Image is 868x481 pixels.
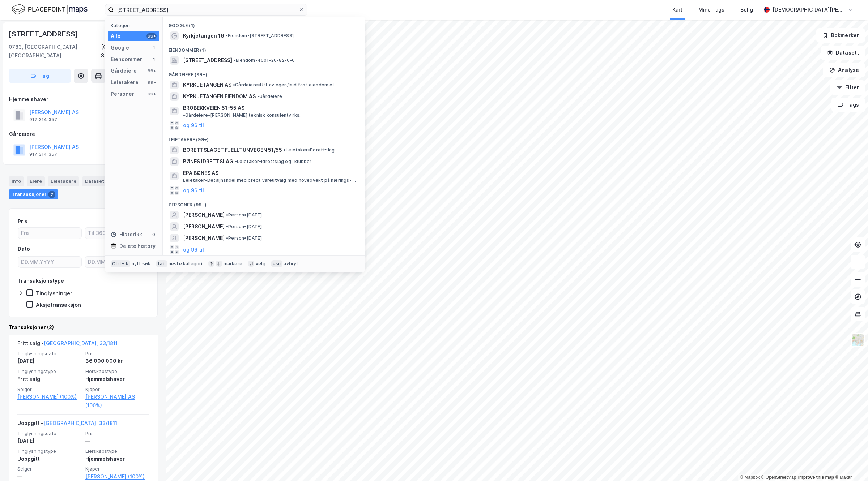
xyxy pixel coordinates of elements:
input: Søk på adresse, matrikkel, gårdeiere, leietakere eller personer [114,4,298,15]
div: [GEOGRAPHIC_DATA], 33/1811 [101,43,158,60]
span: Tinglysningsdato [17,430,81,437]
span: Person • [DATE] [226,235,262,241]
div: Datasett [82,176,109,186]
button: Bokmerker [816,28,865,43]
span: Leietaker • Idrettslag og -klubber [235,159,312,164]
div: 99+ [146,33,157,39]
span: • [226,224,228,229]
span: BROBEKKVEIEN 51-55 AS [183,104,244,112]
input: DD.MM.YYYY [85,257,148,267]
div: Delete history [119,242,156,250]
div: Tinglysninger [36,290,72,297]
div: 99+ [146,91,157,97]
div: Alle [111,32,120,40]
span: Selger [17,466,81,472]
button: Tags [831,98,865,112]
span: Tinglysningstype [17,448,81,454]
span: Pris [85,351,149,357]
div: Mine Tags [698,5,724,14]
span: • [257,94,259,99]
span: Gårdeiere • [PERSON_NAME] teknisk konsulentvirks. [183,112,301,118]
span: Gårdeiere • Utl. av egen/leid fast eiendom el. [233,82,335,88]
div: Eiendommer (1) [163,42,365,55]
div: Info [9,176,24,186]
div: — [17,472,81,481]
div: Eiere [27,176,45,186]
span: EPA BØNES AS [183,169,357,177]
span: • [284,147,286,153]
iframe: Chat Widget [832,446,868,481]
span: • [183,112,185,118]
div: Google (1) [163,17,365,30]
div: [DEMOGRAPHIC_DATA][PERSON_NAME] [773,5,845,14]
div: 36 000 000 kr [85,357,149,365]
div: 99+ [146,68,157,74]
span: Selger [17,386,81,392]
div: Hjemmelshaver [85,375,149,383]
div: Uoppgitt - [17,419,117,430]
div: [STREET_ADDRESS] [9,28,80,40]
div: 1 [151,56,157,62]
span: • [233,82,235,87]
button: Analyse [823,63,865,77]
span: Eiendom • [STREET_ADDRESS] [226,33,294,39]
div: [DATE] [17,437,81,445]
span: Person • [DATE] [226,224,262,229]
a: Mapbox [740,475,760,480]
a: OpenStreetMap [761,475,796,480]
div: Google [111,43,129,52]
a: [PERSON_NAME] (100%) [17,392,81,401]
div: velg [256,261,265,267]
div: neste kategori [169,261,203,267]
div: avbryt [284,261,298,267]
span: Tinglysningstype [17,368,81,374]
span: BØNES IDRETTSLAG [183,157,233,166]
button: Filter [830,80,865,95]
img: Z [851,333,865,347]
img: logo.f888ab2527a4732fd821a326f86c7f29.svg [12,3,88,16]
div: Eiendommer [111,55,142,64]
input: Fra [18,228,81,239]
input: Til 36000000 [85,228,148,239]
span: Leietaker • Detaljhandel med bredt vareutvalg med hovedvekt på nærings- og nytelsesmidler [183,177,358,183]
div: Gårdeiere [111,66,137,75]
div: Pris [18,217,27,226]
div: Personer (99+) [163,196,365,209]
div: Kart [672,5,682,14]
div: markere [224,261,242,267]
span: • [226,235,228,241]
div: Uoppgitt [17,455,81,463]
div: tab [156,260,167,267]
span: Eiendom • 4601-20-82-0-0 [234,57,295,63]
a: [PERSON_NAME] (100%) [85,472,149,481]
input: DD.MM.YYYY [18,257,81,267]
div: Bolig [740,5,753,14]
button: og 96 til [183,245,204,254]
span: • [226,33,228,38]
span: [STREET_ADDRESS] [183,56,232,65]
span: Leietaker • Borettslag [284,147,335,153]
span: Kyrkjetangen 16 [183,31,224,40]
button: og 96 til [183,186,204,195]
div: Gårdeiere (99+) [163,66,365,79]
div: 0783, [GEOGRAPHIC_DATA], [GEOGRAPHIC_DATA] [9,43,101,60]
div: 2 [48,191,55,198]
span: Person • [DATE] [226,212,262,218]
div: Transaksjonstype [18,276,64,285]
span: Pris [85,430,149,437]
div: esc [271,260,282,267]
span: KYRKJETANGEN AS [183,81,231,89]
div: Hjemmelshaver [85,455,149,463]
div: 0 [151,232,157,237]
button: Datasett [821,46,865,60]
a: [GEOGRAPHIC_DATA], 33/1811 [43,420,117,426]
span: [PERSON_NAME] [183,222,225,231]
span: Tinglysningsdato [17,351,81,357]
span: [PERSON_NAME] [183,234,225,242]
div: nytt søk [132,261,151,267]
span: Eierskapstype [85,368,149,374]
div: Hjemmelshaver [9,95,157,104]
div: Personer [111,90,134,98]
div: 99+ [146,80,157,85]
div: Transaksjoner [9,189,58,199]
